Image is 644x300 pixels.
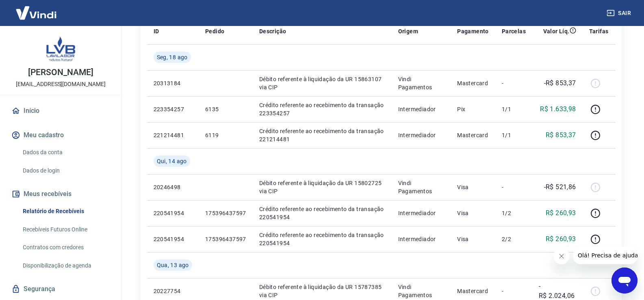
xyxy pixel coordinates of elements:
[502,105,526,113] p: 1/1
[154,131,192,139] p: 221214481
[502,79,526,87] p: -
[502,131,526,139] p: 1/1
[20,203,112,220] a: Relatório de Recebíveis
[589,27,609,35] p: Tarifas
[154,105,192,113] p: 223354257
[546,130,576,140] p: R$ 853,37
[259,179,385,195] p: Débito referente à liquidação da UR 15802725 via CIP
[154,183,192,191] p: 20246498
[154,27,159,35] p: ID
[5,6,68,12] span: Olá! Precisa de ajuda?
[502,209,526,217] p: 1/2
[205,105,246,113] p: 6135
[10,102,112,120] a: Início
[259,75,385,91] p: Débito referente à liquidação da UR 15863107 via CIP
[457,287,489,295] p: Mastercard
[154,287,192,295] p: 20227754
[553,248,570,264] iframe: Fechar mensagem
[259,205,385,221] p: Crédito referente ao recebimento da transação 220541954
[540,104,576,114] p: R$ 1.633,98
[457,209,489,217] p: Visa
[10,126,112,144] button: Meu cadastro
[20,257,112,274] a: Disponibilização de agenda
[157,261,189,269] span: Qua, 13 ago
[45,32,77,65] img: f59112a5-54ef-4c52-81d5-7611f2965714.jpeg
[502,27,526,35] p: Parcelas
[259,27,286,35] p: Descrição
[205,27,224,35] p: Pedido
[457,27,489,35] p: Pagamento
[259,283,385,299] p: Débito referente à liquidação da UR 15787385 via CIP
[154,79,192,87] p: 20313184
[457,235,489,243] p: Visa
[157,53,188,61] span: Seg, 18 ago
[28,68,93,77] p: [PERSON_NAME]
[398,27,418,35] p: Origem
[20,239,112,256] a: Contratos com credores
[205,131,246,139] p: 6119
[398,105,445,113] p: Intermediador
[543,27,570,35] p: Valor Líq.
[16,80,106,88] p: [EMAIL_ADDRESS][DOMAIN_NAME]
[205,209,246,217] p: 175396437597
[398,179,445,195] p: Vindi Pagamentos
[398,75,445,91] p: Vindi Pagamentos
[154,235,192,243] p: 220541954
[20,162,112,179] a: Dados de login
[205,235,246,243] p: 175396437597
[10,185,112,203] button: Meus recebíveis
[259,127,385,143] p: Crédito referente ao recebimento da transação 221214481
[20,144,112,161] a: Dados da conta
[154,209,192,217] p: 220541954
[611,268,637,294] iframe: Botão para abrir a janela de mensagens
[398,131,445,139] p: Intermediador
[398,283,445,299] p: Vindi Pagamentos
[502,287,526,295] p: -
[259,101,385,117] p: Crédito referente ao recebimento da transação 223354257
[20,221,112,238] a: Recebíveis Futuros Online
[546,208,576,218] p: R$ 260,93
[457,79,489,87] p: Mastercard
[398,209,445,217] p: Intermediador
[544,182,576,192] p: -R$ 521,86
[10,280,112,298] a: Segurança
[502,183,526,191] p: -
[10,0,63,25] img: Vindi
[398,235,445,243] p: Intermediador
[259,231,385,247] p: Crédito referente ao recebimento da transação 220541954
[502,235,526,243] p: 2/2
[546,234,576,244] p: R$ 260,93
[544,78,576,88] p: -R$ 853,37
[605,6,634,21] button: Sair
[457,131,489,139] p: Mastercard
[157,157,187,165] span: Qui, 14 ago
[573,246,637,264] iframe: Mensagem da empresa
[457,105,489,113] p: Pix
[457,183,489,191] p: Visa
